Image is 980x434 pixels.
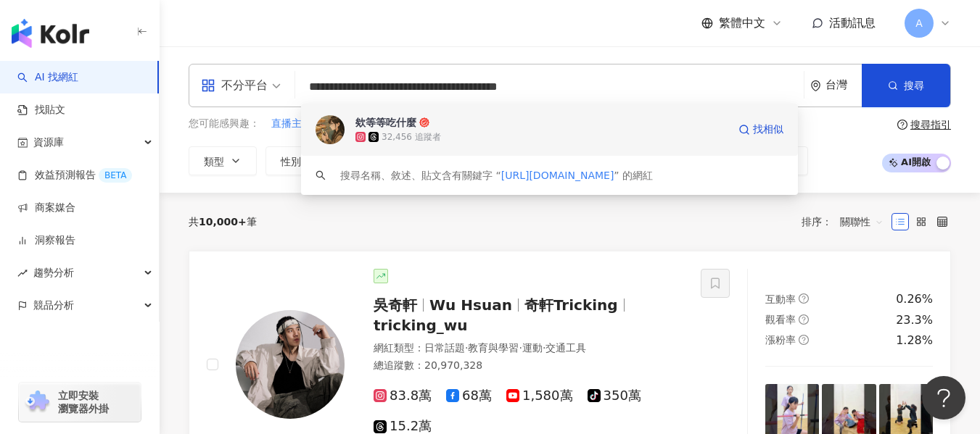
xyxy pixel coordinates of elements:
[201,78,215,93] span: appstore
[524,296,618,314] span: 奇軒Tricking
[12,19,89,48] img: logo
[765,334,796,346] span: 漲粉率
[281,156,301,167] span: 性別
[738,115,783,144] a: 找相似
[23,391,52,414] img: chrome extension
[374,341,683,356] div: 網紅類型 ：
[429,296,512,314] span: Wu Hsuan
[340,167,653,183] div: 搜尋名稱、敘述、貼文含有關鍵字 “ ” 的網紅
[799,335,809,345] span: question-circle
[17,233,75,248] a: 洞察報告
[265,146,334,175] button: 性別
[543,342,545,354] span: ·
[199,216,247,228] span: 10,000+
[753,122,783,137] span: 找相似
[862,64,950,107] button: 搜尋
[236,310,345,419] img: KOL Avatar
[896,312,933,328] div: 23.3%
[802,210,892,233] div: 排序：
[355,115,416,130] div: 欸等等吃什麼
[897,120,907,130] span: question-circle
[374,388,432,404] span: 83.8萬
[316,115,345,144] img: KOL Avatar
[904,80,924,91] span: 搜尋
[382,131,441,143] div: 32,456 追蹤者
[506,388,573,404] span: 1,580萬
[545,342,586,354] span: 交通工具
[316,170,326,180] span: search
[33,256,74,289] span: 趨勢分析
[765,314,796,325] span: 觀看率
[271,117,302,131] span: 直播主
[799,293,809,304] span: question-circle
[799,314,809,325] span: question-circle
[910,119,951,130] div: 搜尋指引
[719,15,765,31] span: 繁體中文
[374,296,417,314] span: 吳奇軒
[424,342,465,354] span: 日常話題
[446,388,492,404] span: 68萬
[922,376,965,420] iframe: Help Scout Beacon - Open
[374,317,468,334] span: tricking_wu
[17,103,65,117] a: 找貼文
[58,389,109,415] span: 立即安裝 瀏覽器外掛
[19,383,141,422] a: chrome extension立即安裝 瀏覽器外掛
[468,342,519,354] span: 教育與學習
[465,342,468,354] span: ·
[33,126,64,159] span: 資源庫
[829,16,876,30] span: 活動訊息
[374,359,683,373] div: 總追蹤數 ： 20,970,328
[522,342,543,354] span: 運動
[519,342,522,354] span: ·
[501,170,614,181] span: [URL][DOMAIN_NAME]
[17,268,28,278] span: rise
[374,419,432,434] span: 15.2萬
[825,79,862,91] div: 台灣
[765,293,796,305] span: 互動率
[271,116,302,132] button: 直播主
[201,74,268,97] div: 不分平台
[17,168,132,183] a: 效益預測報告BETA
[189,216,257,228] div: 共 筆
[810,80,821,91] span: environment
[204,156,224,167] span: 類型
[896,291,933,307] div: 0.26%
[17,201,75,215] a: 商案媒合
[33,289,74,322] span: 競品分析
[17,70,78,85] a: searchAI 找網紅
[896,333,933,349] div: 1.28%
[189,117,260,131] span: 您可能感興趣：
[588,388,641,404] span: 350萬
[189,146,257,175] button: 類型
[840,210,884,233] span: 關聯性
[915,15,923,31] span: A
